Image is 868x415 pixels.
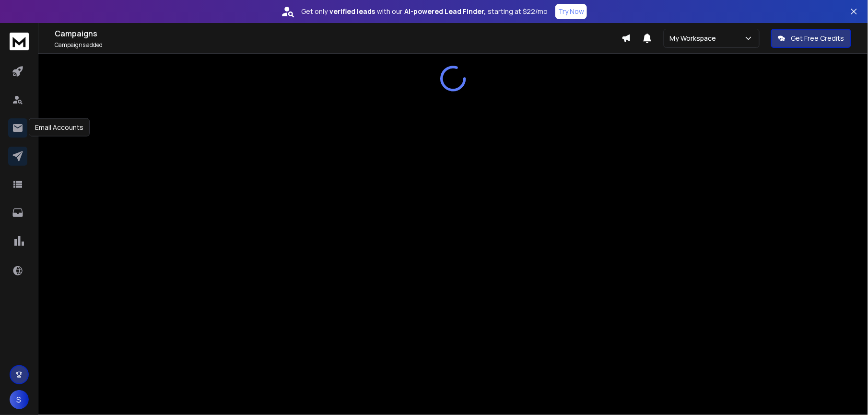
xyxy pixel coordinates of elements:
[55,41,622,49] p: Campaigns added
[771,29,851,48] button: Get Free Credits
[55,28,622,39] h1: Campaigns
[670,34,720,43] p: My Workspace
[10,390,29,409] button: S
[10,33,29,50] img: logo
[791,34,845,43] p: Get Free Credits
[29,118,90,137] div: Email Accounts
[558,7,584,16] p: Try Now
[555,4,587,19] button: Try Now
[301,7,548,16] p: Get only with our starting at $22/mo
[329,7,375,16] strong: verified leads
[404,7,486,16] strong: AI-powered Lead Finder,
